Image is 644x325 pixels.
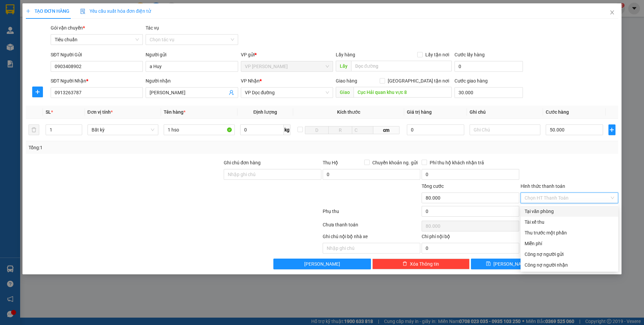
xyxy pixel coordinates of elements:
[454,87,523,98] input: Cước giao hàng
[241,51,333,58] div: VP gửi
[241,78,260,84] span: VP Nhận
[336,52,355,57] span: Lấy hàng
[352,126,373,134] input: C
[609,10,615,15] span: close
[467,106,543,119] th: Ghi chú
[164,109,185,115] span: Tên hàng
[146,77,238,85] div: Người nhận
[603,3,622,22] button: Close
[427,159,487,166] span: Phí thu hộ khách nhận trả
[88,109,113,115] span: Đơn vị tính
[609,127,615,132] span: plus
[525,240,614,247] div: Miễn phí
[40,3,96,18] strong: Công ty TNHH Phúc Xuyên
[486,261,491,267] span: save
[26,8,69,14] span: TẠO ĐƠN HÀNG
[336,78,357,84] span: Giao hàng
[525,251,614,258] div: Công nợ người gửi
[372,259,470,269] button: deleteXóa Thông tin
[323,233,420,243] div: Ghi chú nội bộ nhà xe
[336,87,354,98] span: Giao
[422,233,519,243] div: Chi phí nội bộ
[224,160,261,165] label: Ghi chú đơn hàng
[351,61,452,71] input: Dọc đường
[51,25,85,31] span: Gói vận chuyển
[521,260,618,270] div: Cước gửi hàng sẽ được ghi vào công nợ của người nhận
[422,183,444,189] span: Tổng cước
[80,9,86,14] img: icon
[323,243,420,254] input: Nhập ghi chú
[407,109,432,115] span: Giá trị hàng
[55,35,139,45] span: Tiêu chuẩn
[385,77,452,85] span: [GEOGRAPHIC_DATA] tận nơi
[32,87,43,97] button: plus
[410,260,439,268] span: Xóa Thông tin
[164,124,235,135] input: VD: Bàn, Ghế
[33,89,43,95] span: plus
[323,160,338,165] span: Thu Hộ
[354,87,452,98] input: Dọc đường
[525,229,614,236] div: Thu trước một phần
[51,77,143,85] div: SĐT Người Nhận
[322,221,421,233] div: Chưa thanh toán
[253,109,277,115] span: Định lượng
[454,78,488,84] label: Cước giao hàng
[337,109,360,115] span: Kích thước
[525,218,614,226] div: Tài xế thu
[454,61,523,72] input: Cước lấy hàng
[521,183,565,189] label: Hình thức thanh toán
[29,124,39,135] button: delete
[525,208,614,215] div: Tại văn phòng
[284,124,290,135] span: kg
[47,32,100,43] strong: 0888 827 827 - 0848 827 827
[471,259,544,269] button: save[PERSON_NAME]
[370,159,420,166] span: Chuyển khoản ng. gửi
[322,208,421,219] div: Phụ thu
[146,51,238,58] div: Người gửi
[146,25,159,31] label: Tác vụ
[51,51,143,58] div: SĐT Người Gửi
[373,126,399,134] span: cm
[273,259,371,269] button: [PERSON_NAME]
[525,261,614,269] div: Công nợ người nhận
[26,9,31,13] span: plus
[493,260,529,268] span: [PERSON_NAME]
[546,109,569,115] span: Cước hàng
[39,45,97,63] span: Gửi hàng Hạ Long: Hotline:
[608,124,615,135] button: plus
[36,25,100,37] strong: 024 3236 3236 -
[423,51,452,58] span: Lấy tận nơi
[245,61,329,71] span: VP Minh Khai
[80,8,151,14] span: Yêu cầu xuất hóa đơn điện tử
[328,126,352,134] input: R
[521,249,618,260] div: Cước gửi hàng sẽ được ghi vào công nợ của người gửi
[454,52,485,57] label: Cước lấy hàng
[304,260,340,268] span: [PERSON_NAME]
[245,88,329,98] span: VP Dọc đường
[92,125,155,135] span: Bất kỳ
[36,19,100,43] span: Gửi hàng [GEOGRAPHIC_DATA]: Hotline:
[224,169,321,180] input: Ghi chú đơn hàng
[402,261,407,267] span: delete
[336,61,351,71] span: Lấy
[229,90,234,95] span: user-add
[46,109,51,115] span: SL
[407,124,464,135] input: 0
[470,124,541,135] input: Ghi Chú
[305,126,329,134] input: D
[29,144,249,151] div: Tổng: 1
